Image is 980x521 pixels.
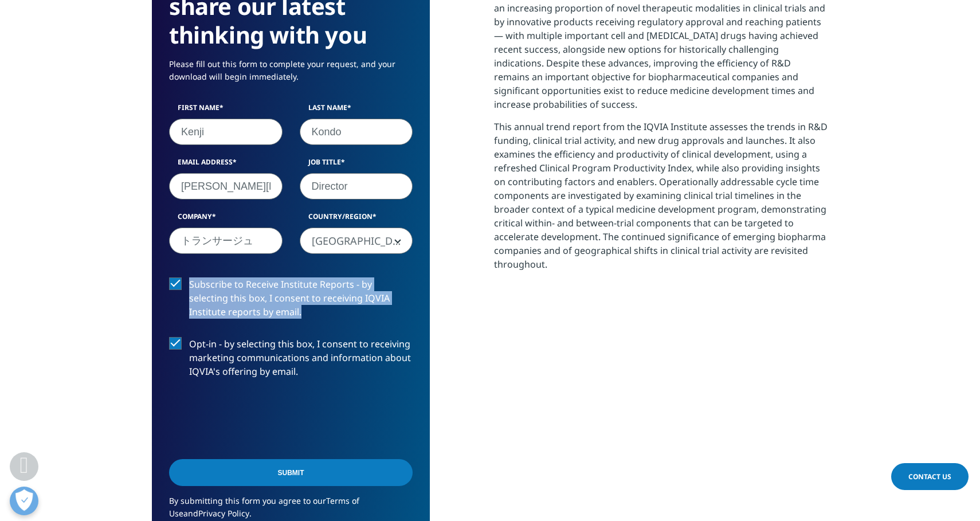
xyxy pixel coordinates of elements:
[891,463,969,490] a: Contact Us
[494,120,828,280] p: This annual trend report from the IQVIA Institute assesses the trends in R&D funding, clinical tr...
[169,397,343,441] iframe: reCAPTCHA
[300,157,413,173] label: Job Title
[908,472,951,481] span: Contact Us
[300,211,413,228] label: Country/Region
[198,508,249,519] a: Privacy Policy
[169,337,413,385] label: Opt-in - by selecting this box, I consent to receiving marketing communications and information a...
[169,277,413,325] label: Subscribe to Receive Institute Reports - by selecting this box, I consent to receiving IQVIA Inst...
[10,487,38,515] button: 優先設定センターを開く
[300,103,413,119] label: Last Name
[169,58,413,92] p: Please fill out this form to complete your request, and your download will begin immediately.
[169,103,283,119] label: First Name
[300,228,413,254] span: Japan
[300,228,413,254] span: Japan
[169,157,283,173] label: Email Address
[169,459,413,486] input: Submit
[169,211,283,228] label: Company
